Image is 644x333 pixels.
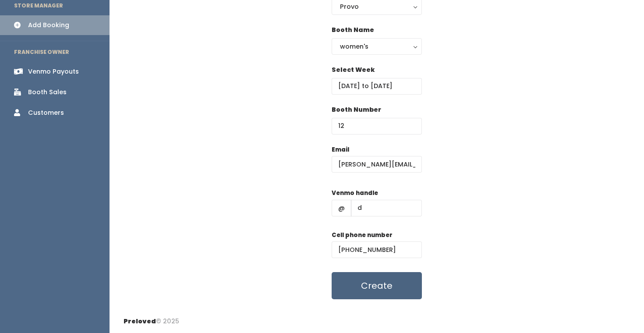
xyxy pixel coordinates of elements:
span: Preloved [124,317,156,326]
label: Email [332,145,349,154]
div: Customers [28,108,64,117]
input: Select week [332,78,422,95]
label: Venmo handle [332,189,378,198]
input: @ . [332,156,422,173]
div: © 2025 [124,310,179,326]
label: Booth Name [332,25,374,35]
input: (___) ___-____ [332,241,422,258]
div: women's [340,42,414,51]
div: Booth Sales [28,88,67,97]
button: Create [332,272,422,299]
label: Cell phone number [332,231,393,240]
div: Add Booking [28,21,69,30]
div: Venmo Payouts [28,67,79,76]
label: Select Week [332,65,375,74]
button: women's [332,38,422,55]
div: Provo [340,2,414,11]
input: Booth Number [332,118,422,135]
span: @ [332,200,351,216]
label: Booth Number [332,105,381,114]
